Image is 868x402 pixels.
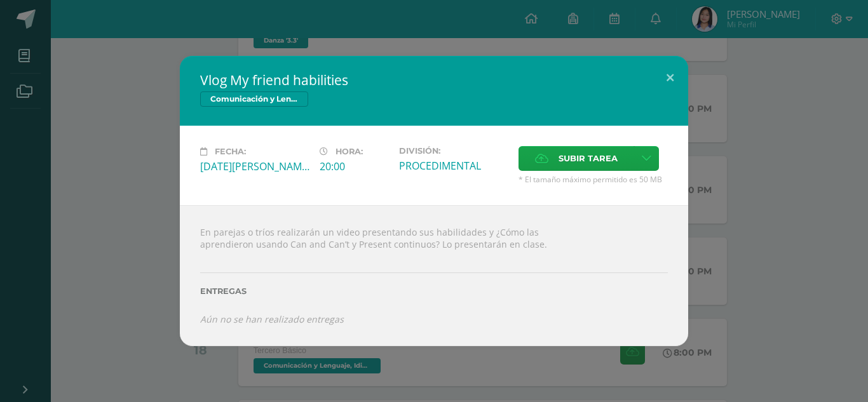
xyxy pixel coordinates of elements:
i: Aún no se han realizado entregas [200,313,344,325]
div: 20:00 [320,159,389,173]
div: [DATE][PERSON_NAME] [200,159,309,173]
label: Entregas [200,286,668,296]
span: Subir tarea [559,147,618,170]
button: Close (Esc) [652,56,688,99]
h2: Vlog My friend habilities [200,71,668,89]
div: PROCEDIMENTAL [399,159,508,173]
div: En parejas o tríos realizarán un video presentando sus habilidades y ¿Cómo las aprendieron usando... [180,205,688,345]
span: Fecha: [215,147,246,156]
span: Comunicación y Lenguaje, Idioma Extranjero [200,91,308,107]
span: * El tamaño máximo permitido es 50 MB [519,174,668,185]
span: Hora: [336,147,363,156]
label: División: [399,146,508,156]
